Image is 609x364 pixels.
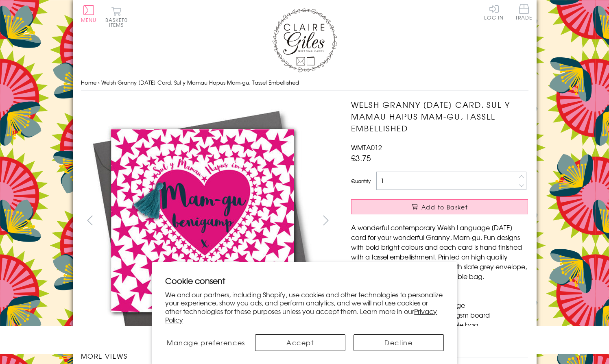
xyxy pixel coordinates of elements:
[335,99,579,343] img: Welsh Granny Mother's Day Card, Sul y Mamau Hapus Mam-gu, Tassel Embellished
[351,99,528,134] h1: Welsh Granny [DATE] Card, Sul y Mamau Hapus Mam-gu, Tassel Embellished
[351,152,371,163] span: £3.75
[167,338,245,347] span: Manage preferences
[81,99,325,343] img: Welsh Granny Mother's Day Card, Sul y Mamau Hapus Mam-gu, Tassel Embellished
[515,4,533,22] a: Trade
[351,177,371,185] label: Quantity
[81,78,96,86] a: Home
[81,211,99,229] button: prev
[165,334,247,351] button: Manage preferences
[421,203,468,211] span: Add to Basket
[101,78,299,86] span: Welsh Granny [DATE] Card, Sul y Mamau Hapus Mam-gu, Tassel Embellished
[272,8,337,72] img: Claire Giles Greetings Cards
[165,290,444,324] p: We and our partners, including Shopify, use cookies and other technologies to personalize your ex...
[81,74,528,91] nav: breadcrumbs
[81,16,97,24] span: Menu
[98,78,100,86] span: ›
[165,306,437,325] a: Privacy Policy
[81,351,335,361] h3: More views
[81,5,97,22] button: Menu
[165,275,444,286] h2: Cookie consent
[317,211,335,229] button: next
[255,334,345,351] button: Accept
[351,199,528,214] button: Add to Basket
[354,334,444,351] button: Decline
[105,7,128,27] button: Basket0 items
[484,4,504,20] a: Log In
[109,16,128,28] span: 0 items
[351,142,382,152] span: WMTA012
[515,4,533,20] span: Trade
[351,222,528,281] p: A wonderful contemporary Welsh Language [DATE] card for your wonderful Granny, Mam-gu. Fun design...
